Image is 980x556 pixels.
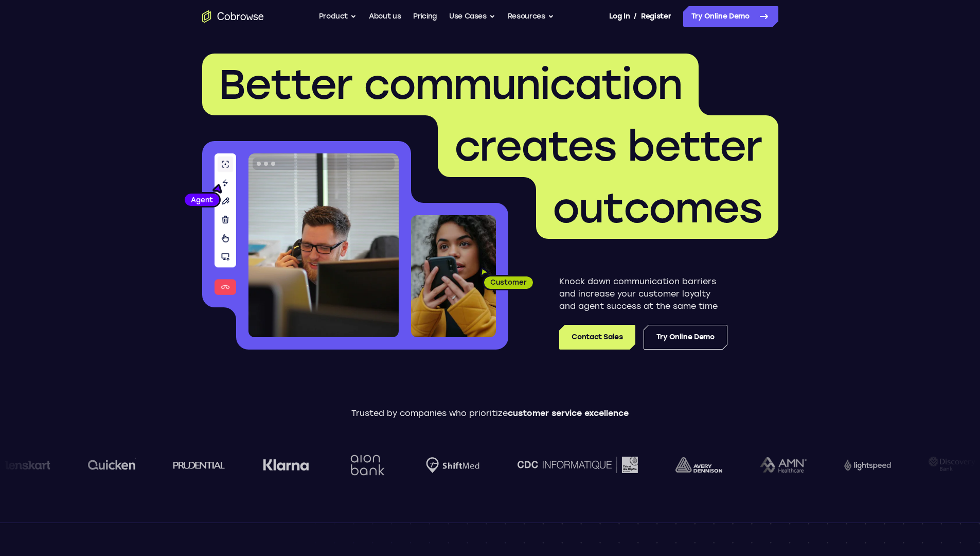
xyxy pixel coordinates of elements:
img: avery-dennison [672,457,719,473]
img: A customer support agent talking on the phone [248,153,399,337]
a: Log In [609,6,630,27]
span: creates better [454,121,762,171]
button: Resources [508,6,554,27]
button: Product [319,6,357,27]
button: Use Cases [449,6,495,27]
span: Better communication [219,60,682,109]
a: Pricing [413,6,437,27]
img: prudential [170,461,222,469]
img: CDC Informatique [514,457,634,473]
img: AMN Healthcare [756,457,803,473]
img: Aion Bank [344,444,385,486]
p: Knock down communication barriers and increase your customer loyalty and agent success at the sam... [559,275,727,312]
a: Try Online Demo [683,6,778,27]
span: outcomes [553,183,762,233]
a: Register [641,6,671,27]
img: Lightspeed [841,459,888,470]
span: / [634,10,637,23]
img: Klarna [260,459,306,471]
a: Go to the home page [202,10,264,23]
a: Try Online Demo [644,325,727,350]
a: Contact Sales [559,325,635,350]
img: A customer holding their phone [411,215,496,337]
img: Shiftmed [423,457,476,473]
a: About us [369,6,401,27]
span: customer service excellence [508,408,629,418]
